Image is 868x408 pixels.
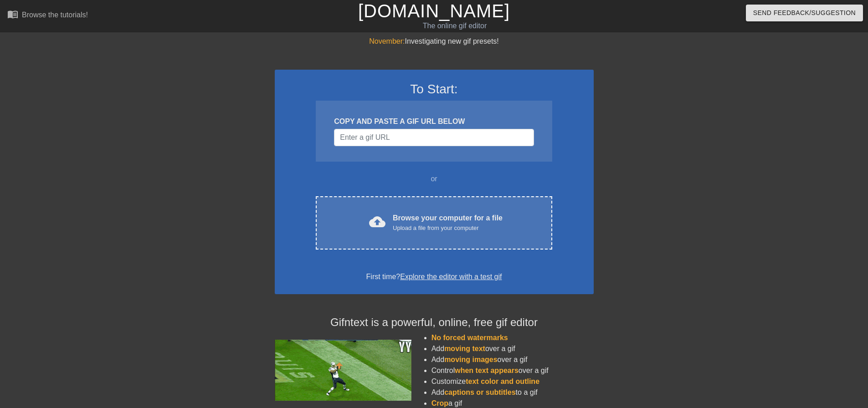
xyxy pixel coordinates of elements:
li: Control over a gif [431,365,594,376]
div: COPY AND PASTE A GIF URL BELOW [334,116,534,127]
a: Explore the editor with a test gif [400,273,502,280]
span: November: [369,37,405,45]
span: when text appears [455,367,519,374]
a: Browse the tutorials! [7,9,88,23]
span: cloud_upload [369,214,385,230]
span: Send Feedback/Suggestion [753,7,856,19]
input: Username [334,129,534,146]
span: menu_book [7,9,18,20]
div: or [298,173,570,184]
span: Crop [431,399,448,407]
div: Upload a file from your computer [393,224,503,233]
span: text color and outline [466,377,539,385]
img: football_small.gif [275,340,411,401]
li: Customize [431,376,594,387]
li: Add to a gif [431,387,594,398]
h4: Gifntext is a powerful, online, free gif editor [275,316,594,329]
div: Investigating new gif presets! [275,36,594,47]
li: Add over a gif [431,354,594,365]
li: Add over a gif [431,343,594,354]
div: Browse the tutorials! [22,11,88,19]
h3: To Start: [287,82,582,97]
span: captions or subtitles [444,388,515,396]
div: Browse your computer for a file [393,213,503,233]
div: First time? [287,271,582,282]
div: The online gif editor [294,20,616,31]
span: moving text [444,345,485,352]
span: moving images [444,356,497,363]
span: No forced watermarks [431,334,508,342]
a: [DOMAIN_NAME] [358,1,510,21]
button: Send Feedback/Suggestion [746,5,863,21]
